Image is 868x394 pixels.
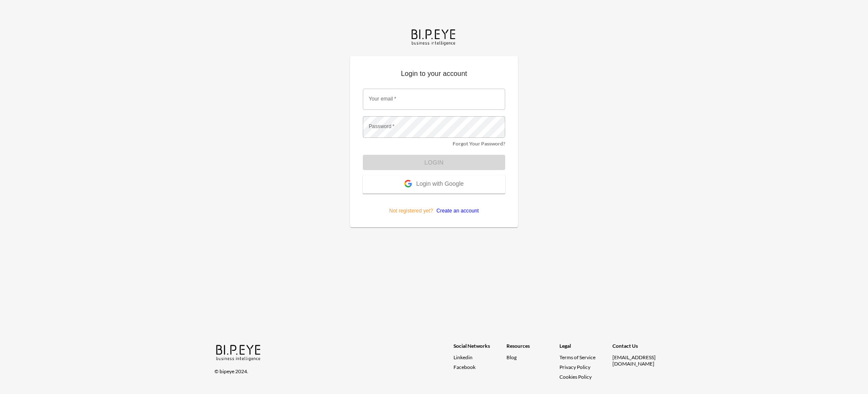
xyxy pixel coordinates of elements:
a: Facebook [453,364,506,370]
div: © bipeye 2024. [214,363,442,374]
div: Social Networks [453,343,506,354]
a: Cookies Policy [559,374,592,380]
a: Linkedin [453,354,506,360]
p: Login to your account [363,69,505,82]
div: Legal [559,343,612,354]
a: Forgot Your Password? [453,140,505,147]
div: [EMAIL_ADDRESS][DOMAIN_NAME] [612,354,665,367]
div: Contact Us [612,343,665,354]
span: Login with Google [416,180,464,189]
span: Facebook [453,364,476,370]
img: bipeye-logo [214,343,263,362]
span: Linkedin [453,354,473,360]
a: Privacy Policy [559,364,590,370]
img: bipeye-logo [410,27,458,46]
p: Not registered yet? [363,193,505,215]
button: Login with Google [363,175,505,193]
div: Resources [506,343,559,354]
a: Create an account [433,208,479,214]
a: Terms of Service [559,354,609,360]
a: Blog [506,354,517,360]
